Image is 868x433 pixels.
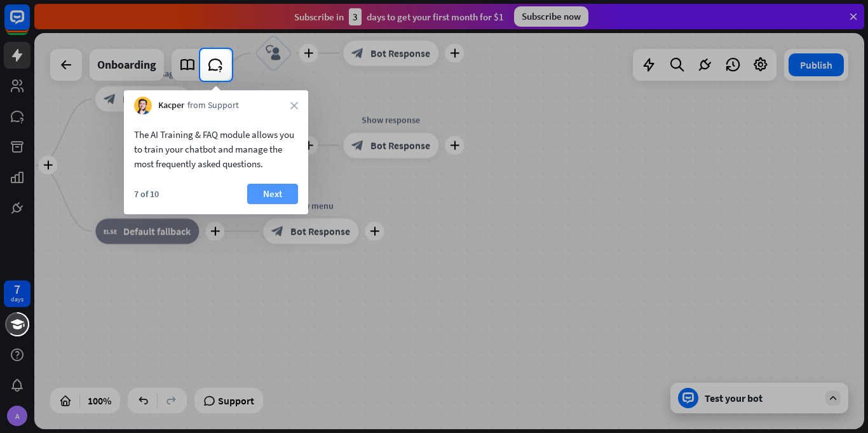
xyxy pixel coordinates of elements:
[158,99,184,112] span: Kacper
[10,5,48,43] button: Open LiveChat chat widget
[134,188,159,200] div: 7 of 10
[290,102,298,109] i: close
[187,99,239,112] span: from Support
[134,127,298,171] div: The AI Training & FAQ module allows you to train your chatbot and manage the most frequently aske...
[247,184,298,204] button: Next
